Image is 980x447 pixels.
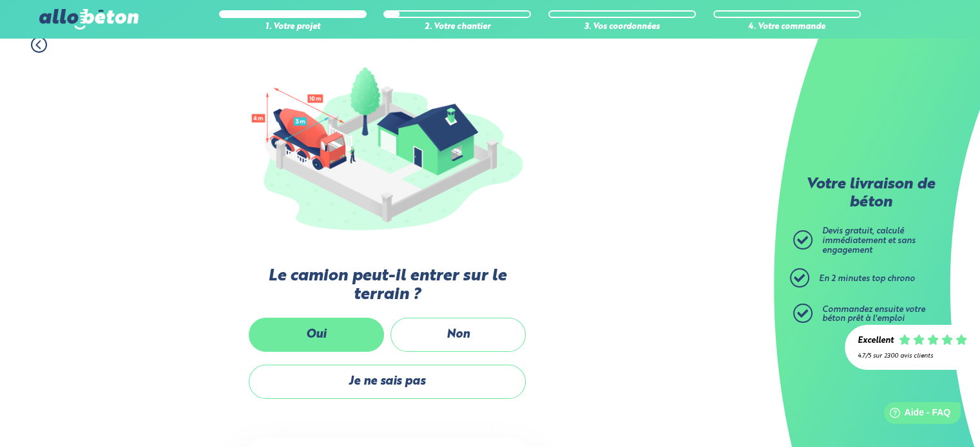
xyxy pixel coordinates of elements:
[858,352,967,360] div: 4.7/5 sur 2300 avis clients
[39,9,139,30] img: allobéton
[245,267,529,305] label: Le camion peut-il entrer sur le terrain ?
[390,318,526,352] label: Non
[249,365,526,399] label: Je ne sais pas
[548,23,696,32] div: 3. Vos coordonnées
[822,227,916,254] span: Devis gratuit, calculé immédiatement et sans engagement
[713,23,861,32] div: 4. Votre commande
[858,336,894,346] div: Excellent
[819,275,915,283] span: En 2 minutes top chrono
[865,397,966,433] iframe: Help widget launcher
[383,23,531,32] div: 2. Votre chantier
[796,176,945,212] p: Votre livraison de béton
[822,306,925,324] span: Commandez ensuite votre béton prêt à l'emploi
[249,318,384,352] label: Oui
[219,23,367,32] div: 1. Votre projet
